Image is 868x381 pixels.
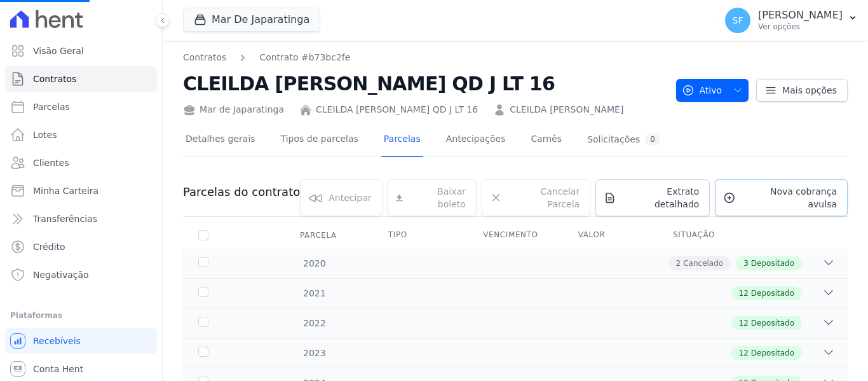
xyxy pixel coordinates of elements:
a: Visão Geral [5,38,157,64]
span: 2 [676,258,681,269]
th: Tipo [373,222,468,249]
p: [PERSON_NAME] [758,9,843,22]
a: Carnês [528,123,564,157]
span: Visão Geral [33,45,84,57]
a: Antecipações [444,123,508,157]
span: 12 [739,317,749,329]
span: 12 [739,347,749,359]
a: Clientes [5,150,157,176]
div: Plataformas [10,308,152,323]
span: Crédito [33,240,65,253]
span: Depositado [751,258,794,269]
span: Conta Hent [33,363,83,375]
span: Contratos [33,73,76,85]
p: Ver opções [758,22,843,32]
span: Nova cobrança avulsa [741,185,837,211]
span: 12 [739,287,749,299]
span: Lotes [33,128,57,141]
a: Extrato detalhado [595,179,710,216]
a: Detalhes gerais [183,123,258,157]
button: Mar De Japaratinga [183,8,320,32]
a: Contratos [5,66,157,92]
nav: Breadcrumb [183,51,350,64]
span: Cancelado [683,258,723,269]
span: Ativo [682,79,722,102]
h2: CLEILDA [PERSON_NAME] QD J LT 16 [183,69,666,98]
a: Lotes [5,122,157,148]
div: Mar de Japaratinga [183,103,284,116]
a: CLEILDA [PERSON_NAME] QD J LT 16 [316,103,478,116]
span: Depositado [751,317,794,329]
span: Depositado [751,347,794,359]
span: 3 [743,258,749,269]
h3: Parcelas do contrato [183,184,300,200]
span: Negativação [33,268,89,281]
nav: Breadcrumb [183,51,666,64]
th: Vencimento [468,222,562,249]
div: 0 [645,134,660,146]
a: Transferências [5,206,157,232]
a: Contratos [183,51,226,64]
button: Ativo [676,79,749,102]
a: Nova cobrança avulsa [715,179,848,216]
span: Depositado [751,287,794,299]
th: Valor [563,222,658,249]
a: Tipos de parcelas [278,123,361,157]
div: Parcela [285,223,352,248]
span: Mais opções [782,84,837,97]
a: Parcelas [5,94,157,120]
a: Negativação [5,262,157,287]
a: Parcelas [381,123,423,157]
span: Parcelas [33,100,70,113]
div: Solicitações [587,134,660,146]
a: Crédito [5,234,157,260]
span: Recebíveis [33,335,81,347]
span: Clientes [33,156,69,169]
a: Mais opções [756,79,848,102]
span: Transferências [33,212,97,225]
a: Minha Carteira [5,178,157,204]
span: Extrato detalhado [621,185,700,211]
button: SF [PERSON_NAME] Ver opções [715,3,868,38]
span: Minha Carteira [33,184,98,197]
a: Solicitações0 [585,123,663,157]
a: CLEILDA [PERSON_NAME] [510,103,623,116]
a: Contrato #b73bc2fe [259,51,350,64]
th: Situação [658,222,752,249]
a: Recebíveis [5,328,157,354]
span: SF [733,16,743,25]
